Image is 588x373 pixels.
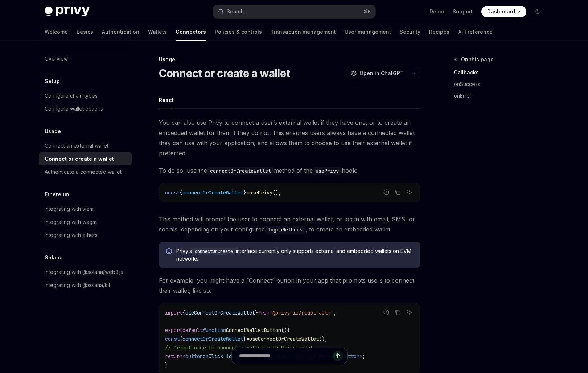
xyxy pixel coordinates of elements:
[313,167,342,175] code: usePrivy
[270,310,333,316] span: '@privy-io/react-auth'
[166,248,173,255] svg: Info
[39,102,132,115] a: Configure wallet options
[165,336,180,342] span: const
[182,189,243,196] span: connectOrCreateWallet
[165,310,182,316] span: import
[458,23,493,41] a: API reference
[39,216,132,229] a: Integrating with wagmi
[382,308,391,317] button: Report incorrect code
[393,188,403,197] button: Copy the contents from the code block
[165,327,182,333] span: export
[281,327,287,333] span: ()
[45,253,63,262] h5: Solana
[182,327,203,333] span: default
[243,336,246,342] span: }
[176,23,206,41] a: Connectors
[319,336,328,342] span: ();
[249,336,319,342] span: useConnectOrCreateWallet
[159,91,174,108] button: React
[45,190,69,199] h5: Ethereum
[215,23,262,41] a: Policies & controls
[45,231,98,239] div: Integrating with ethers
[45,268,123,276] div: Integrating with @solana/web3.js
[246,189,249,196] span: =
[405,188,414,197] button: Ask AI
[429,23,449,41] a: Recipes
[487,8,515,15] span: Dashboard
[159,118,420,158] span: You can also use Privy to connect a user’s external wallet if they have one, or to create an embe...
[45,281,110,290] div: Integrating with @solana/kit
[185,310,255,316] span: useConnectOrCreateWallet
[382,188,391,197] button: Report incorrect code
[39,202,132,216] a: Integrating with viem
[102,23,139,41] a: Authentication
[393,308,403,317] button: Copy the contents from the code block
[45,127,61,136] h5: Usage
[176,247,413,262] span: Privy’s interface currently only supports external and embedded wallets on EVM networks.
[246,336,249,342] span: =
[255,310,258,316] span: }
[45,155,114,163] div: Connect or create a wallet
[182,336,243,342] span: connectOrCreateWallet
[182,310,185,316] span: {
[272,189,281,196] span: ();
[405,308,414,317] button: Ask AI
[363,9,371,15] span: ⌘ K
[271,23,336,41] a: Transaction management
[207,167,274,175] code: connectOrCreateWallet
[39,152,132,165] a: Connect or create a wallet
[39,89,132,102] a: Configure chain types
[258,310,270,316] span: from
[148,23,167,41] a: Wallets
[159,67,290,80] h1: Connect or create a wallet
[227,7,247,16] div: Search...
[429,8,444,15] a: Demo
[532,6,544,17] button: Toggle dark mode
[226,327,281,333] span: ConnectWalletButton
[265,226,305,234] code: loginMethods
[45,54,68,63] div: Overview
[45,142,108,150] div: Connect an external wallet
[481,6,526,17] a: Dashboard
[39,229,132,242] a: Integrating with ethers
[203,327,226,333] span: function
[400,23,420,41] a: Security
[159,275,420,296] span: For example, you might have a “Connect” button in your app that prompts users to connect their wa...
[454,67,550,78] a: Callbacks
[45,91,98,100] div: Configure chain types
[165,344,313,351] span: // Prompt user to connect a wallet with Privy modal
[39,139,132,152] a: Connect an external wallet
[45,7,90,17] img: dark logo
[39,266,132,279] a: Integrating with @solana/web3.js
[453,8,473,15] a: Support
[45,77,60,86] h5: Setup
[346,67,408,79] button: Open in ChatGPT
[454,78,550,90] a: onSuccess
[39,52,132,65] a: Overview
[239,348,333,364] input: Ask a question...
[159,165,420,176] span: To do so, use the method of the hook:
[180,189,182,196] span: {
[165,189,180,196] span: const
[45,104,103,113] div: Configure wallet options
[159,214,420,234] span: This method will prompt the user to connect an external wallet, or log in with email, SMS, or soc...
[192,248,236,255] code: connectOrCreate
[461,55,494,64] span: On this page
[454,90,550,102] a: onError
[45,168,122,176] div: Authenticate a connected wallet
[243,189,246,196] span: }
[39,165,132,179] a: Authenticate a connected wallet
[45,218,98,226] div: Integrating with wagmi
[287,327,290,333] span: {
[333,351,343,361] button: Send message
[45,23,68,41] a: Welcome
[333,310,336,316] span: ;
[39,279,132,292] a: Integrating with @solana/kit
[77,23,93,41] a: Basics
[213,5,375,18] button: Open search
[180,336,182,342] span: {
[249,189,272,196] span: usePrivy
[159,56,420,63] div: Usage
[345,23,391,41] a: User management
[359,70,404,77] span: Open in ChatGPT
